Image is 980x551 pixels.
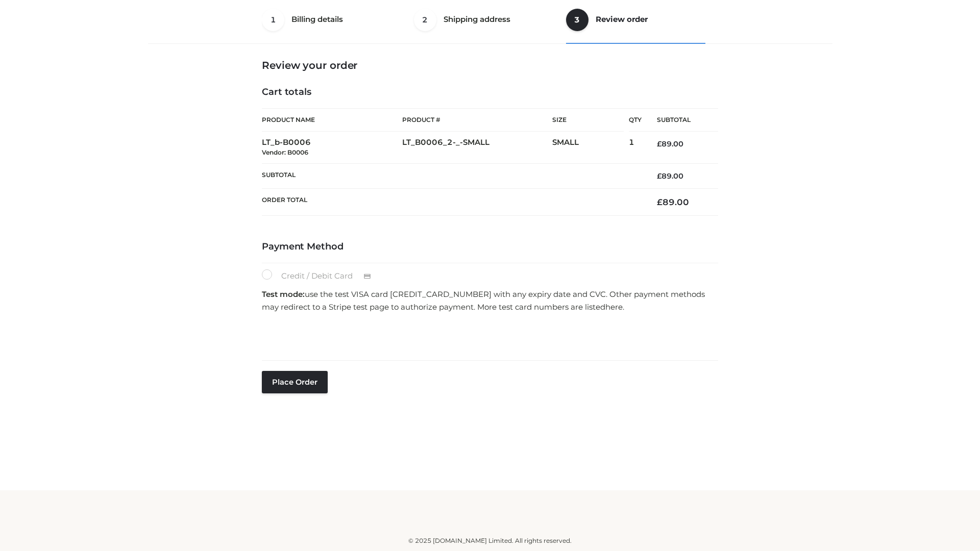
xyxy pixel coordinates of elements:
td: 1 [629,132,642,164]
td: SMALL [552,132,629,164]
h3: Review your order [262,59,718,71]
img: Credit / Debit Card [358,270,377,283]
td: LT_b-B0006 [262,132,402,164]
th: Product Name [262,108,402,132]
th: Subtotal [262,163,642,188]
h4: Cart totals [262,87,718,98]
th: Product # [402,108,552,132]
th: Qty [629,108,642,132]
p: use the test VISA card [CREDIT_CARD_NUMBER] with any expiry date and CVC. Other payment methods m... [262,288,718,314]
td: LT_B0006_2-_-SMALL [402,132,552,164]
label: Credit / Debit Card [262,269,382,283]
bdi: 89.00 [657,139,683,148]
iframe: Secure payment input frame [260,317,716,354]
div: © 2025 [DOMAIN_NAME] Limited. All rights reserved. [152,536,828,546]
button: Place order [262,371,328,393]
a: here [605,302,623,312]
span: £ [657,171,661,181]
th: Size [552,109,624,132]
bdi: 89.00 [657,171,683,181]
strong: Test mode: [262,289,305,299]
h4: Payment Method [262,241,718,253]
small: Vendor: B0006 [262,148,308,156]
bdi: 89.00 [657,197,689,207]
span: £ [657,139,661,148]
th: Order Total [262,189,642,216]
th: Subtotal [642,109,718,132]
span: £ [657,197,663,207]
